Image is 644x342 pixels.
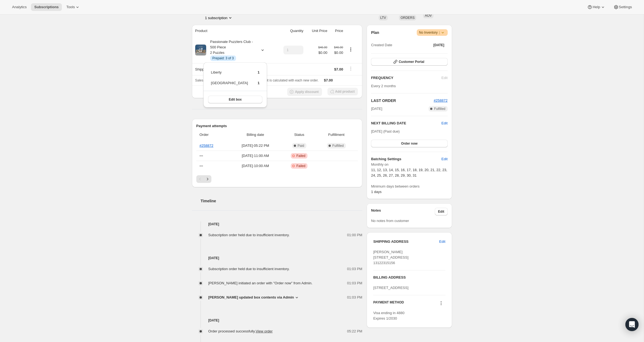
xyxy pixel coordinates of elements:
nav: Pagination [196,175,358,183]
h2: Plan [371,30,379,35]
button: Next [204,175,211,183]
span: Edit [441,156,447,162]
h3: Notes [371,208,435,215]
button: Edit [435,208,448,215]
button: Tools [63,3,84,11]
th: Product [192,25,275,37]
span: Analytics [12,5,27,9]
button: Shipping actions [346,66,355,72]
span: Order processed successfully. [208,329,273,333]
button: Analytics [9,3,30,11]
span: [DATE] · 10:00 AM [230,163,280,169]
span: Order now [401,141,418,146]
h3: BILLING ADDRESS [373,275,445,280]
button: [PERSON_NAME] updated box contents via Admin [208,295,300,300]
span: Tools [66,5,75,9]
span: 1 [258,70,260,74]
span: 01:03 PM [347,266,363,272]
button: Help [584,3,609,11]
button: Product actions [205,15,233,21]
small: 2 Puzzles [210,51,225,55]
span: Fulfilled [332,144,344,148]
span: Subscription order held due to insufficient inventory. [208,267,290,271]
span: Help [593,5,600,9]
span: Customer Portal [399,60,424,64]
h4: [DATE] [192,318,363,323]
span: Subscriptions [34,5,59,9]
span: Monthly on [371,162,447,167]
span: Paid [298,144,304,148]
h3: PAYMENT METHOD [373,300,404,308]
span: Prepaid: 3 of 3 [212,56,234,60]
span: Fulfilled [434,107,445,111]
span: --- [200,154,203,158]
a: View order [256,329,273,333]
h4: [DATE] [192,255,363,261]
span: Edit box [229,97,242,102]
h2: Timeline [201,198,363,204]
span: Failed [296,164,305,168]
button: Product actions [346,46,355,52]
button: Edit [441,121,447,126]
span: --- [200,164,203,168]
span: 1 [258,81,260,85]
span: $0.00 [330,50,343,55]
span: No Inventory [419,30,445,35]
span: [DATE] [371,106,382,112]
h2: Payment attempts [196,123,358,129]
span: [DATE] · 11:00 AM [230,153,280,159]
span: Failed [296,154,305,158]
h3: SHIPPING ADDRESS [373,239,439,244]
th: Unit Price [305,25,329,37]
span: $0.00 [318,50,327,55]
span: Edit [438,209,444,214]
span: LTV [380,16,386,20]
h2: LAST ORDER [371,98,434,103]
span: ORDERS [401,16,415,20]
button: Edit box [208,96,262,103]
span: Visa ending in 4880 Expires 1/2030 [373,311,404,320]
th: Price [329,25,345,37]
div: Open Intercom Messenger [625,318,639,331]
th: Quantity [275,25,305,37]
h2: FREQUENCY [371,75,441,81]
button: Edit [438,155,451,163]
span: 01:03 PM [347,280,363,286]
button: Customer Portal [371,58,447,66]
h4: [DATE] [192,221,363,227]
span: Every 2 months [371,84,396,88]
span: [DATE] [433,43,444,47]
span: Status [284,132,315,138]
small: $46.00 [334,46,343,49]
td: Liberty [211,69,248,80]
button: Settings [610,3,635,11]
button: Order now [371,140,447,147]
span: Settings [619,5,632,9]
a: #258872 [434,98,448,103]
span: [DATE] (Past due) [371,129,400,133]
span: AOV [425,14,432,17]
small: $46.00 [318,46,327,49]
span: 01:00 PM [347,232,363,238]
span: [STREET_ADDRESS] [373,286,409,290]
span: 11, 12, 13, 14, 15, 16, 17, 18, 19, 20, 21, 22, 23, 24, 25, 26, 27, 28, 29, 30, 31 [371,168,447,177]
span: Subscription order held due to insufficient inventory. [208,233,290,237]
span: Fulfillment [318,132,355,138]
span: Edit [439,239,445,244]
span: 05:22 PM [347,329,363,334]
th: Order [196,129,229,141]
span: $7.00 [324,78,333,82]
span: | [439,30,440,35]
img: product img [195,45,206,55]
span: No notes from customer [371,219,409,223]
span: [PERSON_NAME] updated box contents via Admin [208,295,294,300]
span: [PERSON_NAME] [STREET_ADDRESS] 13122315156 [373,250,409,265]
span: Billing date [230,132,280,138]
button: Subscriptions [31,3,62,11]
span: 01:03 PM [347,295,363,300]
h2: NEXT BILLING DATE [371,121,441,126]
span: [PERSON_NAME] initiated an order with "Order now" from Admin. [208,281,313,285]
span: [DATE] · 05:22 PM [230,143,280,148]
